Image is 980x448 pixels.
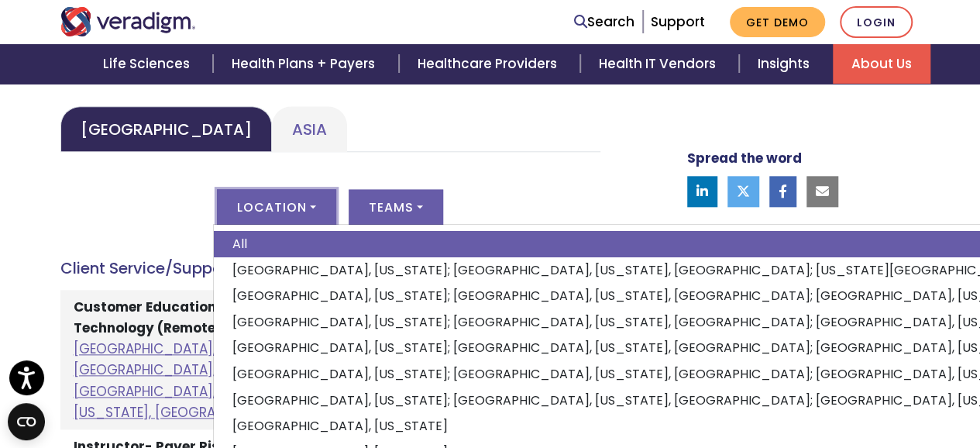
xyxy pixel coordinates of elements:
[651,12,705,31] a: Support
[60,7,196,36] img: Veradigm logo
[580,44,739,84] a: Health IT Vendors
[349,189,443,225] button: Teams
[730,7,825,37] a: Get Demo
[574,12,634,33] a: Search
[60,106,272,152] a: [GEOGRAPHIC_DATA]
[60,259,600,277] h4: Client Service/Support
[8,403,45,440] button: Open CMP widget
[213,44,398,84] a: Health Plans + Payers
[84,44,213,84] a: Life Sciences
[217,189,336,225] button: Location
[687,149,802,167] strong: Spread the word
[74,298,534,337] strong: Customer Education & Product Operations Specialist - Healthcare Technology (Remote)
[74,339,590,422] a: [GEOGRAPHIC_DATA], [US_STATE]; [GEOGRAPHIC_DATA], [US_STATE], [GEOGRAPHIC_DATA]; [GEOGRAPHIC_DATA...
[399,44,580,84] a: Healthcare Providers
[840,6,913,38] a: Login
[739,44,833,84] a: Insights
[833,44,930,84] a: About Us
[272,106,347,152] a: Asia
